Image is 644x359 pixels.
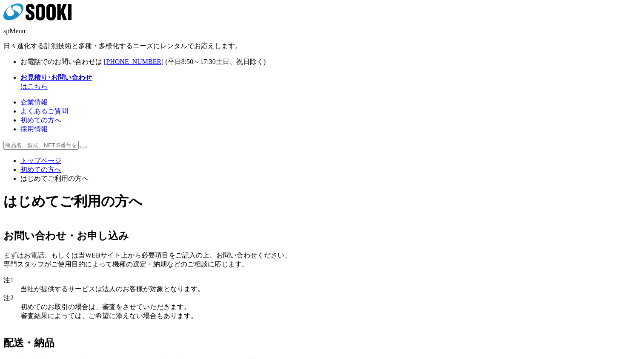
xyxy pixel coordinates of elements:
strong: お見積り･お問い合わせ [20,74,92,81]
input: 商品名、型式、NETIS番号を入力してください [3,141,79,150]
a: 初めての方へ [20,116,61,124]
li: はじめてご利用の方へ [20,174,641,183]
a: 企業情報 [20,98,48,106]
dt: 注2 [3,294,641,303]
a: お見積り･お問い合わせはこちら [20,74,92,90]
p: 日々進化する計測技術と多種・多様化するニーズにレンタルでお応えします。 [3,42,641,51]
a: トップページ [20,157,61,164]
h2: 配送・納品 [3,336,641,350]
h1: はじめてご利用の方へ [3,192,641,211]
a: よくあるご質問 [20,107,68,115]
a: [PHONE_NUMBER] [104,58,163,65]
dd: 当社が提供するサービスは法人のお客様が対象となります。 [20,285,641,294]
span: お電話でのお問い合わせは [20,58,102,65]
span: 17:30 [200,58,215,65]
a: 採用情報 [20,125,48,133]
dt: 注1 [3,276,641,285]
h2: お問い合わせ・お申し込み [3,229,641,243]
span: はこちら [20,74,92,90]
span: 8:50 [181,58,193,65]
dd: 初めてのお取引の場合は、審査をさせていただきます。 審査結果によっては、ご希望に添えない場合もあります。 [20,303,641,321]
span: (平日 ～ 土日、祝日除く) [165,58,266,65]
p: まずはお電話、もしくは当WEBサイト上から必要項目をご記入の上、お問い合わせください。 専門スタッフがご使用目的によって機種の選定・納期などのご相談に応じます。 [3,251,641,269]
a: 初めての方へ [20,166,61,173]
span: spMenu [3,27,26,35]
